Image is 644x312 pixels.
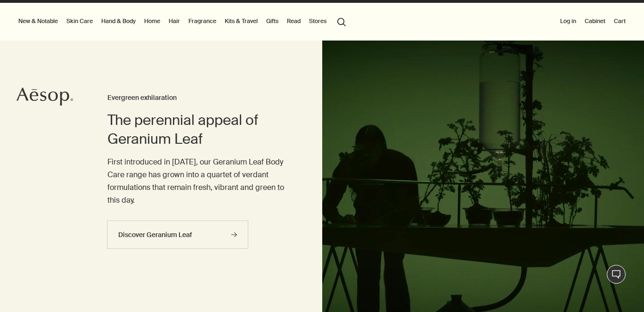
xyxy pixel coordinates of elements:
a: Hair [167,16,182,27]
nav: supplementary [558,3,628,41]
a: Hand & Body [99,16,138,27]
button: Log in [558,16,578,27]
a: Gifts [264,16,280,27]
nav: primary [16,3,350,41]
button: Open search [333,12,350,30]
svg: Aesop [16,87,73,106]
a: Discover Geranium Leaf [107,221,248,249]
a: Kits & Travel [223,16,260,27]
button: Live Assistance [607,265,626,284]
button: Cart [612,16,628,27]
button: New & Notable [16,16,60,27]
a: Aesop [16,87,73,108]
a: Fragrance [187,16,218,27]
h2: The perennial appeal of Geranium Leaf [107,111,285,148]
h3: Evergreen exhilaration [107,92,285,104]
button: Stores [307,16,328,27]
a: Cabinet [583,16,607,27]
a: Read [285,16,302,27]
p: First introduced in [DATE], our Geranium Leaf Body Care range has grown into a quartet of verdant... [107,156,285,207]
a: Skin Care [65,16,95,27]
a: Home [142,16,162,27]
